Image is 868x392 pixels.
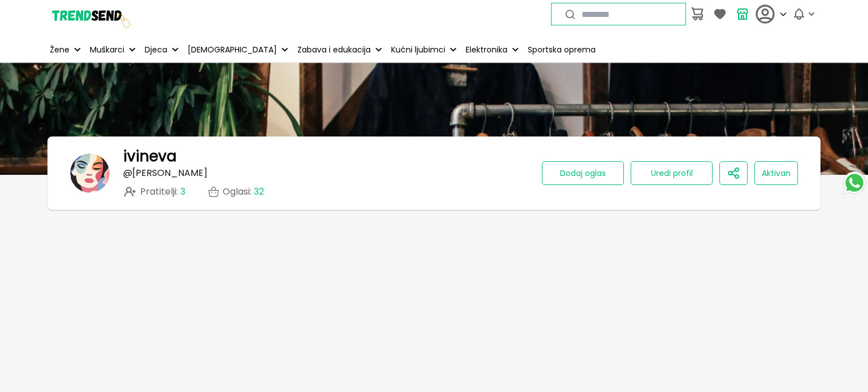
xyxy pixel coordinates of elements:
[50,44,70,56] p: Žene
[295,37,384,62] button: Zabava i edukacija
[185,37,290,62] button: [DEMOGRAPHIC_DATA]
[389,37,459,62] button: Kućni ljubimci
[70,153,110,193] img: banner
[466,44,507,56] p: Elektronika
[223,187,264,197] p: Oglasi :
[47,37,83,62] button: Žene
[123,148,176,165] h1: ivineva
[297,44,371,56] p: Zabava i edukacija
[140,187,185,197] span: Pratitelji :
[542,161,624,185] button: Dodaj oglas
[123,168,207,178] p: @ [PERSON_NAME]
[145,44,167,56] p: Djeca
[631,161,713,185] button: Uredi profil
[142,37,181,62] button: Djeca
[254,185,264,198] span: 32
[463,37,521,62] button: Elektronika
[754,161,798,185] button: Aktivan
[391,44,445,56] p: Kućni ljubimci
[526,37,598,62] a: Sportska oprema
[188,44,277,56] p: [DEMOGRAPHIC_DATA]
[88,37,138,62] button: Muškarci
[90,44,124,56] p: Muškarci
[180,185,185,198] span: 3
[560,168,606,179] span: Dodaj oglas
